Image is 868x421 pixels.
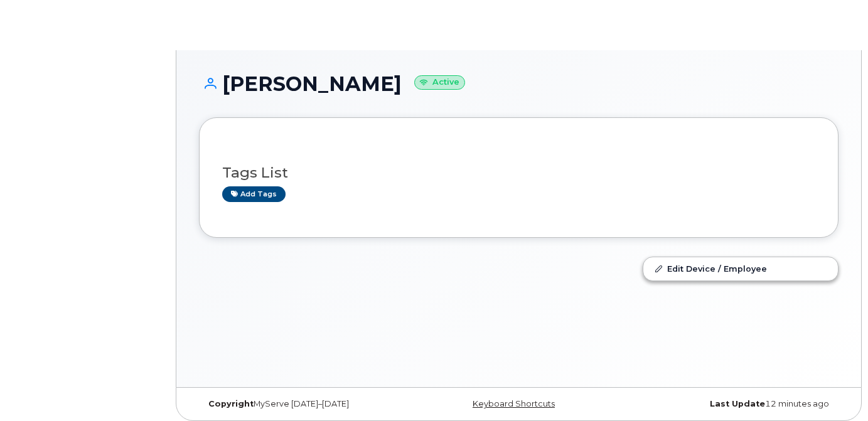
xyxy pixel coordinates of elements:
small: Active [414,75,465,90]
div: 12 minutes ago [625,399,839,409]
strong: Copyright [208,399,254,408]
a: Add tags [222,186,286,202]
h1: [PERSON_NAME] [199,73,839,95]
a: Keyboard Shortcuts [473,399,555,408]
div: MyServe [DATE]–[DATE] [199,399,412,409]
h3: Tags List [222,165,815,181]
a: Edit Device / Employee [643,257,838,280]
strong: Last Update [710,399,765,408]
